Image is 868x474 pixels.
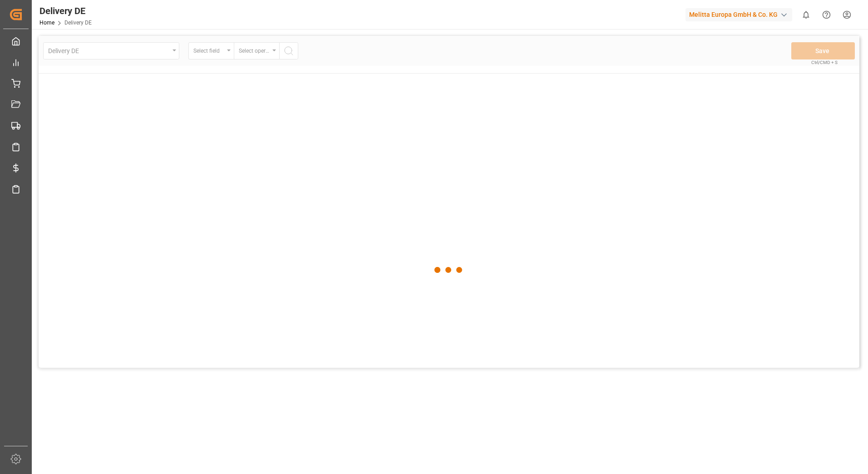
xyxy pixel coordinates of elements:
button: Help Center [816,5,837,25]
button: Melitta Europa GmbH & Co. KG [686,6,796,23]
a: Home [39,20,54,26]
div: Delivery DE [39,4,92,18]
button: show 0 new notifications [796,5,816,25]
div: Melitta Europa GmbH & Co. KG [686,8,792,21]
